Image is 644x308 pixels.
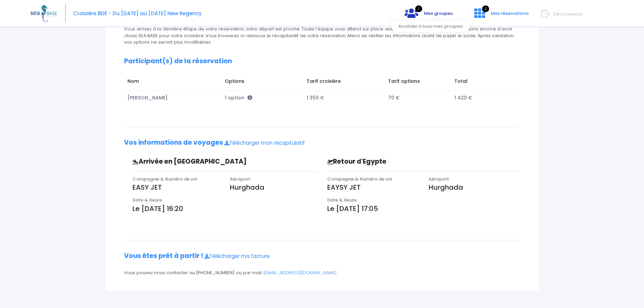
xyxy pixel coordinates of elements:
td: Tarif options [385,74,451,91]
h2: Participant(s) de la réservation [124,57,520,65]
span: Vous arrivez à la dernière étape de votre réservation, votre départ est proche. Toute l’équipe vo... [124,26,514,45]
div: Accéder à tous mes groupes [391,21,470,32]
p: Le [DATE] 17:05 [327,204,520,214]
span: Compagnie & Numéro de vol [327,176,392,182]
a: 2 Mes réservations [469,13,533,19]
span: Déconnexion [553,11,583,17]
a: 1 Mes groupes [399,13,458,19]
span: Compagnie & Numéro de vol [133,176,197,182]
span: 2 [482,5,489,12]
span: Aéroport [429,176,449,182]
h3: Arrivée en [GEOGRAPHIC_DATA] [127,158,273,166]
a: Télécharger mon récapitulatif [224,139,305,146]
span: Date & Heure [133,197,162,203]
a: Télécharger ma facture [205,253,270,260]
td: Total [451,74,514,91]
span: Mes groupes [424,10,453,17]
p: Hurghada [230,182,317,192]
p: Vous pouvez nous contacter au [PHONE_NUMBER] ou par mail : [124,269,520,276]
h2: Vous êtes prêt à partir ! [124,252,520,260]
td: 1 420 € [451,91,514,105]
a: [EMAIL_ADDRESS][DOMAIN_NAME] [264,269,337,276]
p: EAYSY JET [327,182,419,192]
span: Date & Heure [327,197,357,203]
td: 1 350 € [303,91,385,105]
td: Options [222,74,303,91]
td: 70 € [385,91,451,105]
td: [PERSON_NAME] [124,91,222,105]
h2: Vos informations de voyages [124,139,520,147]
h3: Retour d'Egypte [322,158,474,166]
p: Hurghada [429,182,520,192]
span: 1 option [225,94,252,101]
p: EASY JET [133,182,220,192]
td: Tarif croisière [303,74,385,91]
p: Le [DATE] 16:20 [133,204,317,214]
span: 1 [415,5,422,12]
span: Aéroport [230,176,250,182]
td: Nom [124,74,222,91]
span: Croisière BDE - Du [DATE] au [DATE] New Regency [73,10,202,17]
span: Mes réservations [491,10,529,17]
